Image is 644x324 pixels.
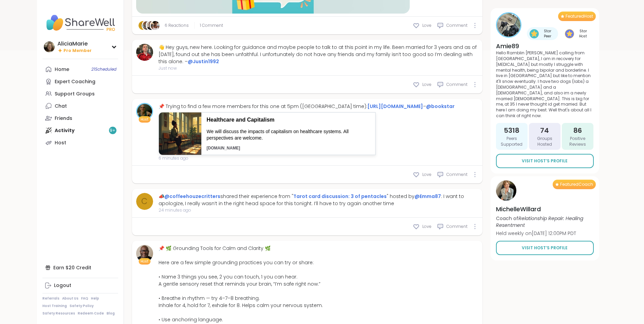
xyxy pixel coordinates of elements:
p: Coach of [496,215,594,229]
span: Love [422,82,431,88]
span: Featured Coach [560,182,593,187]
div: Expert Coaching [55,78,95,85]
p: Hello Ramblin [PERSON_NAME] calling from [GEOGRAPHIC_DATA], I am in recovery for [MEDICAL_DATA] b... [496,50,594,119]
img: Justin1992 [136,44,153,61]
span: Star Host [575,29,591,39]
a: Host Training [42,304,67,308]
img: pipishay2olivia [143,21,151,30]
p: [DOMAIN_NAME] [207,145,370,151]
div: Home [55,66,69,73]
img: MichelleWillard [496,180,516,201]
h4: MichelleWillard [496,205,594,213]
img: ShareWell Nav Logo [42,11,118,35]
img: ladymusic20 [151,21,160,30]
a: Tarot card discussion: 3 of pentacles [293,193,387,200]
div: 📌 Trying to find a few more members for this one at 5pm ([GEOGRAPHIC_DATA] time): – [159,103,455,110]
a: Expert Coaching [42,75,118,88]
a: Blog [107,311,115,316]
span: 21 Scheduled [91,67,116,72]
div: Friends [55,115,72,122]
a: Logout [42,280,118,292]
a: Referrals [42,296,59,301]
span: Positive Reviews [565,136,591,147]
span: Star Peer [540,29,555,39]
span: Comment [446,22,467,29]
a: @coffeehouzecritters [164,193,220,200]
a: bookstar [136,103,153,120]
a: Home21Scheduled [42,63,118,75]
span: Love [422,172,431,178]
img: JonathanT [147,21,155,30]
a: 6 Reactions [165,22,189,29]
span: 74 [540,126,549,135]
span: 5318 [504,126,519,135]
span: Peers Supported [499,136,525,147]
a: [URL][DOMAIN_NAME] [367,103,423,110]
div: 👋 Hey guys, new here. Looking for guidance and maybe people to talk to at this point in my life. ... [159,44,478,65]
a: Host [42,137,118,149]
span: m [141,21,145,30]
p: We will discuss the impacts of capitalism on healthcare systems. All perspectives are welcome. [207,128,370,142]
a: c [136,193,153,210]
span: Comment [446,172,467,178]
span: Visit Host’s Profile [522,158,568,164]
div: AliciaMarie [57,40,92,48]
h4: Amie89 [496,42,594,50]
img: Star Host [565,29,574,38]
span: Love [422,223,431,230]
img: AliciaMarie [44,41,55,52]
span: Visit Host’s Profile [522,245,568,251]
img: JonathanT [136,245,153,262]
p: Held weekly on [DATE] 12:00PM PDT [496,230,594,237]
a: Chat [42,100,118,112]
div: 📣 shared their experience from " " hosted by : I want to apologize, I really wasn’t in the right ... [159,193,478,207]
span: 24 minutes ago [159,207,478,213]
a: Friends [42,112,118,124]
div: Chat [55,103,67,110]
p: Healthcare and Capitalism [207,116,370,124]
div: Earn $20 Credit [42,262,118,274]
div: Support Groups [55,91,95,97]
span: Love [422,22,431,29]
span: Pro Member [63,48,92,54]
a: Safety Resources [42,311,75,316]
img: Star Peer [530,29,539,38]
img: bookstar [137,104,152,119]
span: Featured Host [566,14,593,19]
div: Host [55,140,66,146]
a: Support Groups [42,88,118,100]
a: Safety Policy [70,304,94,308]
a: @Justin1992 [188,58,219,65]
a: Redeem Code [78,311,104,316]
a: Healthcare and CapitalismWe will discuss the impacts of capitalism on healthcare systems. All per... [159,112,376,155]
img: Amie89 [497,13,520,37]
i: Relationship Repair: Healing Resentment [496,215,583,229]
a: About Us [62,296,78,301]
a: @Emma87 [415,193,441,200]
span: Comment [446,223,467,230]
span: Host [141,117,148,122]
a: FAQ [81,296,88,301]
span: 1 Comment [200,22,223,29]
span: 6 minutes ago [159,155,455,161]
a: Visit Host’s Profile [496,241,594,255]
a: @bookstar [426,103,455,110]
span: Groups Hosted [532,136,558,147]
img: 9e40712a-4c76-4dc9-8a54-5b733ee96982 [159,112,201,155]
div: Logout [54,282,71,289]
span: 86 [573,126,582,135]
span: Just now [159,65,478,71]
span: c [141,195,148,208]
a: Help [91,296,99,301]
span: Host [141,259,148,264]
span: Comment [446,82,467,88]
a: Visit Host’s Profile [496,154,594,168]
